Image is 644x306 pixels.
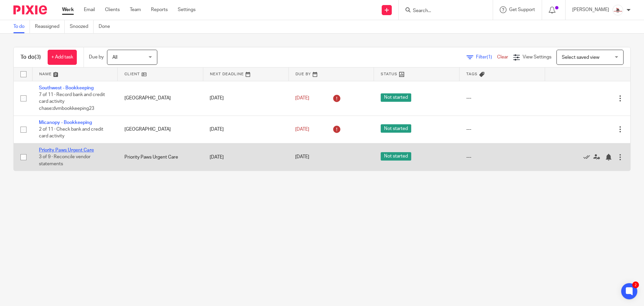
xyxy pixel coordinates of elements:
span: [DATE] [295,155,309,160]
a: Clients [105,6,120,13]
div: 2 [632,281,639,288]
a: Priority Paws Urgent Care [39,148,94,152]
a: To do [13,20,30,33]
p: Due by [89,54,104,60]
span: 2 of 11 · Check bank and credit card activity [39,127,103,139]
span: View Settings [523,55,551,59]
a: Settings [178,6,196,13]
span: 3 of 9 · Reconcile vendor statements [39,155,91,167]
td: Priority Paws Urgent Care [118,143,203,171]
span: Filter [476,55,497,59]
span: Select saved view [562,55,599,60]
a: Work [62,6,74,13]
span: [DATE] [295,96,309,100]
a: Team [130,6,141,13]
span: Not started [381,93,411,102]
span: Tags [466,72,478,76]
td: [DATE] [203,116,288,143]
a: Micanopy - Bookkeeping [39,120,92,125]
a: Reassigned [35,20,65,33]
a: Mark as done [583,154,593,161]
div: --- [466,126,538,133]
span: (1) [487,55,492,59]
span: [DATE] [295,127,309,132]
span: 7 of 11 · Record bank and credit card activity chase:dvmbookkeeping23 [39,92,105,111]
span: Not started [381,152,411,161]
td: [GEOGRAPHIC_DATA] [118,116,203,143]
a: Done [99,20,115,33]
div: --- [466,95,538,101]
a: Reports [151,6,168,13]
td: [GEOGRAPHIC_DATA] [118,81,203,116]
input: Search [412,8,473,14]
p: [PERSON_NAME] [572,6,609,13]
img: EtsyProfilePhoto.jpg [612,5,623,15]
span: (3) [35,54,41,60]
span: Get Support [509,7,535,12]
a: Southwest - Bookkeeping [39,86,94,90]
h1: To do [20,54,41,61]
span: Not started [381,124,411,133]
a: Email [84,6,95,13]
img: Pixie [13,5,47,14]
a: Snoozed [70,20,94,33]
td: [DATE] [203,81,288,116]
a: Clear [497,55,508,59]
td: [DATE] [203,143,288,171]
a: + Add task [48,50,77,65]
div: --- [466,154,538,161]
span: All [112,55,117,60]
